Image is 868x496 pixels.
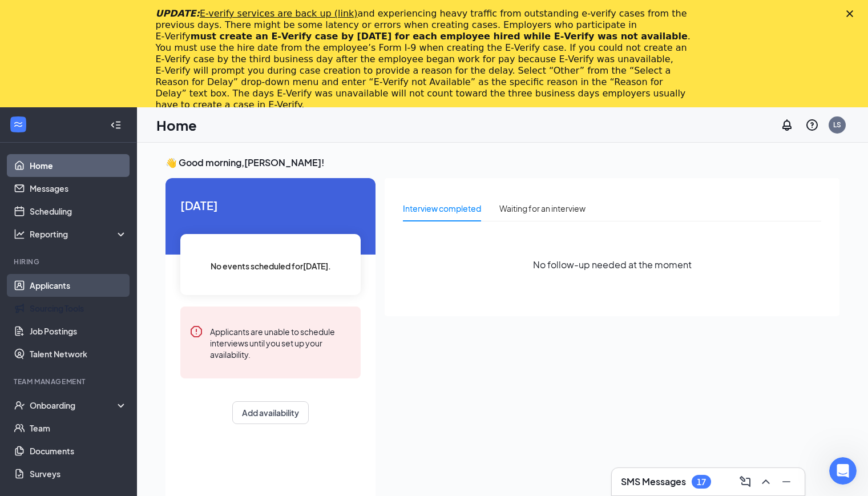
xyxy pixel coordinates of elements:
[833,120,841,130] div: LS
[30,320,127,342] a: Job Postings
[210,325,352,360] div: Applicants are unable to schedule interviews until you set up your availability.
[156,8,358,19] i: UPDATE:
[189,325,203,338] svg: Error
[30,177,127,200] a: Messages
[738,475,752,489] svg: ComposeMessage
[759,475,773,489] svg: ChevronUp
[30,417,127,439] a: Team
[829,457,857,485] iframe: Intercom live chat
[697,477,706,487] div: 17
[30,200,127,223] a: Scheduling
[403,202,481,215] div: Interview completed
[30,462,127,485] a: Surveys
[191,31,688,42] b: must create an E‑Verify case by [DATE] for each employee hired while E‑Verify was not available
[30,154,127,177] a: Home
[805,118,819,132] svg: QuestionInfo
[30,400,118,411] div: Onboarding
[156,8,695,111] div: and experiencing heavy traffic from outstanding e-verify cases from the previous days. There migh...
[780,118,794,132] svg: Notifications
[14,228,25,240] svg: Analysis
[165,156,839,169] h3: 👋 Good morning, [PERSON_NAME] !
[30,297,127,320] a: Sourcing Tools
[14,400,25,411] svg: UserCheck
[780,475,793,489] svg: Minimize
[110,119,122,131] svg: Collapse
[499,202,586,215] div: Waiting for an interview
[232,401,309,424] button: Add availability
[30,228,128,240] div: Reporting
[30,439,127,462] a: Documents
[200,8,358,19] a: E-verify services are back up (link)
[156,115,197,135] h1: Home
[533,257,692,272] span: No follow-up needed at the moment
[30,274,127,297] a: Applicants
[621,475,686,488] h3: SMS Messages
[846,10,858,17] div: Close
[13,119,24,130] svg: WorkstreamLogo
[180,196,361,214] span: [DATE]
[14,257,125,267] div: Hiring
[30,342,127,365] a: Talent Network
[211,260,331,272] span: No events scheduled for [DATE] .
[736,473,754,491] button: ComposeMessage
[757,473,775,491] button: ChevronUp
[14,377,125,386] div: Team Management
[777,473,796,491] button: Minimize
